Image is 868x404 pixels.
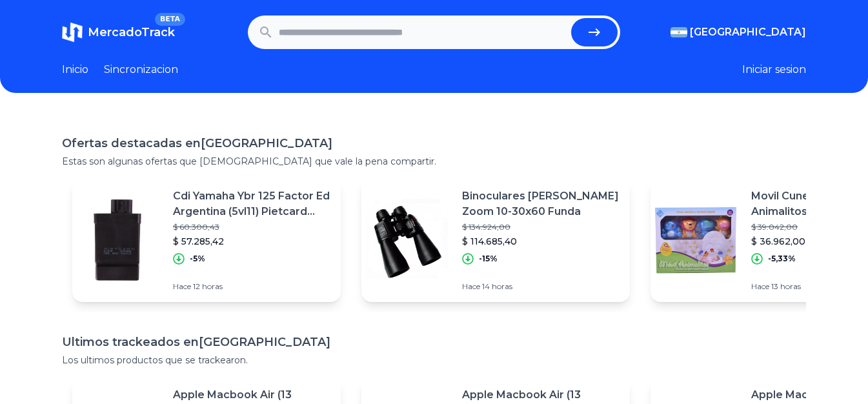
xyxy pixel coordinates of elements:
img: Featured image [72,195,163,285]
img: Featured image [361,195,452,285]
a: Featured imageBinoculares [PERSON_NAME] Zoom 10-30x60 Funda$ 134.924,00$ 114.685,40-15%Hace 14 horas [361,178,630,302]
p: Binoculares [PERSON_NAME] Zoom 10-30x60 Funda [462,188,620,219]
img: MercadoTrack [62,22,83,43]
p: -15% [479,254,498,264]
a: Inicio [62,62,88,77]
p: Los ultimos productos que se trackearon. [62,354,806,367]
p: $ 114.685,40 [462,235,620,248]
p: -5,33% [768,254,796,264]
p: Estas son algunas ofertas que [DEMOGRAPHIC_DATA] que vale la pena compartir. [62,155,806,168]
span: BETA [155,13,185,26]
a: MercadoTrackBETA [62,22,175,43]
p: Hace 14 horas [462,281,620,292]
p: $ 134.924,00 [462,222,620,232]
p: $ 60.300,43 [173,222,330,232]
h1: Ultimos trackeados en [GEOGRAPHIC_DATA] [62,333,806,351]
a: Featured imageCdi Yamaha Ybr 125 Factor Ed Argentina (5vl11) Pietcard 2398$ 60.300,43$ 57.285,42-... [72,178,341,302]
img: Featured image [651,195,741,285]
p: $ 57.285,42 [173,235,330,248]
span: [GEOGRAPHIC_DATA] [690,25,806,40]
span: MercadoTrack [88,25,175,39]
img: Argentina [671,27,687,37]
a: Sincronizacion [104,62,178,77]
p: Hace 12 horas [173,281,330,292]
button: [GEOGRAPHIC_DATA] [671,25,806,40]
h1: Ofertas destacadas en [GEOGRAPHIC_DATA] [62,134,806,152]
button: Iniciar sesion [742,62,806,77]
p: -5% [190,254,205,264]
p: Cdi Yamaha Ybr 125 Factor Ed Argentina (5vl11) Pietcard 2398 [173,188,330,219]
